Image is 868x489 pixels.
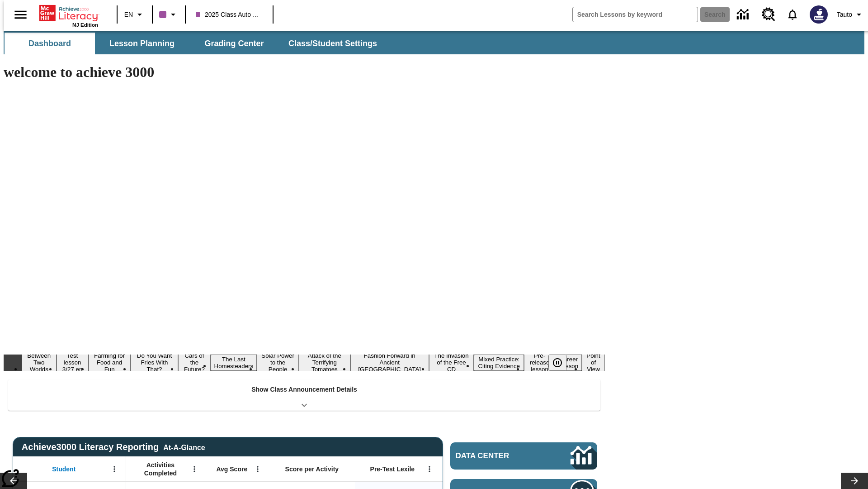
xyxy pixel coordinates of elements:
button: Select a new avatar [804,3,833,26]
a: Notifications [781,3,804,26]
button: Slide 3 Farming for Food and Fun [89,351,131,374]
span: EN [124,10,133,19]
div: At-A-Glance [163,442,205,452]
button: Slide 4 Do You Want Fries With That? [131,351,179,374]
button: Grading Center [189,33,279,54]
button: Slide 6 The Last Homesteaders [211,355,257,371]
button: Slide 1 Between Two Worlds [22,351,57,374]
button: Slide 11 Mixed Practice: Citing Evidence [474,355,524,371]
span: Lesson Planning [109,38,175,49]
button: Slide 2 Test lesson 3/27 en [57,351,89,374]
button: Slide 14 Point of View [582,351,605,374]
span: 2025 Class Auto Grade 13 [196,10,263,19]
button: Language: EN, Select a language [120,6,149,23]
span: Avg Score [216,465,247,473]
a: Resource Center, Will open in new tab [756,2,781,27]
button: Profile/Settings [833,6,868,23]
span: Tauto [837,10,852,19]
div: SubNavbar [4,31,864,54]
button: Pause [548,355,566,371]
button: Open side menu [7,1,34,28]
button: Slide 7 Solar Power to the People [257,351,299,374]
span: Dashboard [28,38,71,49]
div: Pause [548,355,576,371]
span: Activities Completed [131,461,190,477]
a: Home [39,4,98,22]
button: Open Menu [423,462,436,476]
span: Student [52,465,75,473]
button: Slide 10 The Invasion of the Free CD [429,351,474,374]
button: Lesson carousel, Next [841,473,868,489]
input: search field [573,7,698,22]
button: Class/Student Settings [281,33,384,54]
a: Data Center [731,2,756,27]
div: Show Class Announcement Details [8,379,600,411]
div: Home [39,3,98,28]
span: NJ Edition [72,22,98,28]
div: SubNavbar [4,33,385,54]
button: Dashboard [5,33,95,54]
button: Slide 8 Attack of the Terrifying Tomatoes [299,351,350,374]
span: Data Center [456,451,540,460]
button: Lesson Planning [97,33,187,54]
a: Data Center [450,442,597,470]
button: Slide 5 Cars of the Future? [178,351,210,374]
span: Grading Center [204,38,264,49]
p: Show Class Announcement Details [251,385,357,394]
button: Class color is purple. Change class color [156,6,182,23]
span: Score per Activity [285,465,339,473]
img: Avatar [810,5,828,24]
span: Pre-Test Lexile [370,465,415,473]
span: Class/Student Settings [288,38,377,49]
h1: welcome to achieve 3000 [4,64,605,81]
button: Open Menu [108,462,121,476]
button: Open Menu [251,462,264,476]
button: Slide 12 Pre-release lesson [524,351,555,374]
span: Achieve3000 Literacy Reporting [22,442,205,452]
button: Open Menu [188,462,201,476]
button: Slide 9 Fashion Forward in Ancient Rome [350,351,429,374]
